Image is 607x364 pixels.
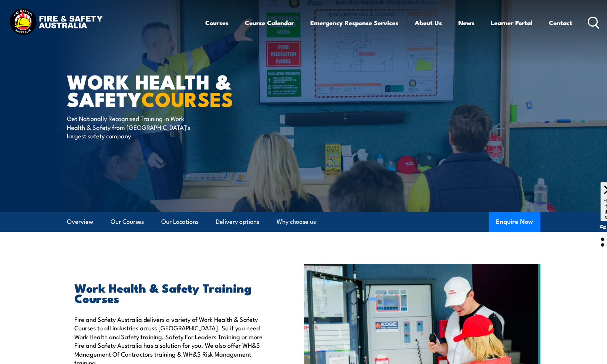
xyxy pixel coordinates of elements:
a: Courses [205,13,229,33]
p: Get Nationally Recognised Training in Work Health & Safety from [GEOGRAPHIC_DATA]’s largest safet... [67,114,202,140]
a: Contact [549,13,572,33]
a: About Us [415,13,442,33]
a: Overview [67,212,93,232]
h2: Work Health & Safety Training Courses [74,282,270,303]
a: Why choose us [277,212,316,232]
h1: Work Health & Safety [67,73,250,107]
a: Emergency Response Services [310,13,398,33]
a: Course Calendar [245,13,294,33]
a: News [458,13,475,33]
a: Our Courses [111,212,144,232]
button: Enquire Now [489,212,540,232]
a: Delivery options [216,212,259,232]
a: Our Locations [161,212,199,232]
a: Learner Portal [491,13,533,33]
strong: COURSES [141,83,233,114]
